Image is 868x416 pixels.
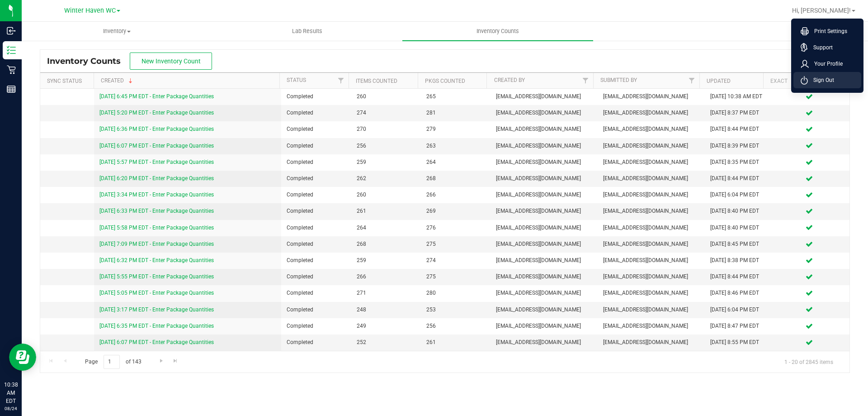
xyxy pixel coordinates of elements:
[603,289,699,297] span: [EMAIL_ADDRESS][DOMAIN_NAME]
[357,338,415,347] span: 252
[603,125,699,134] span: [EMAIL_ADDRESS][DOMAIN_NAME]
[280,27,335,35] span: Lab Results
[603,322,699,330] span: [EMAIL_ADDRESS][DOMAIN_NAME]
[287,191,345,199] span: Completed
[464,27,531,35] span: Inventory Counts
[426,224,485,232] span: 276
[212,22,402,41] a: Lab Results
[47,78,82,84] a: Sync Status
[99,306,214,313] a: [DATE] 3:17 PM EDT - Enter Package Quantities
[426,125,485,134] span: 279
[169,355,182,367] a: Go to the last page
[99,126,214,132] a: [DATE] 6:36 PM EDT - Enter Package Quantities
[710,306,764,314] div: [DATE] 6:04 PM EDT
[710,273,764,281] div: [DATE] 8:44 PM EDT
[710,142,764,150] div: [DATE] 8:39 PM EDT
[710,256,764,265] div: [DATE] 8:38 PM EDT
[287,207,345,215] span: Completed
[777,355,840,368] span: 1 - 20 of 2845 items
[357,207,415,215] span: 261
[801,43,858,52] a: Support
[603,191,699,199] span: [EMAIL_ADDRESS][DOMAIN_NAME]
[287,174,345,183] span: Completed
[808,43,833,52] span: Support
[496,92,592,101] span: [EMAIL_ADDRESS][DOMAIN_NAME]
[496,158,592,167] span: [EMAIL_ADDRESS][DOMAIN_NAME]
[357,109,415,117] span: 274
[603,158,699,167] span: [EMAIL_ADDRESS][DOMAIN_NAME]
[603,256,699,265] span: [EMAIL_ADDRESS][DOMAIN_NAME]
[287,322,345,330] span: Completed
[99,257,214,263] a: [DATE] 6:32 PM EDT - Enter Package Quantities
[603,240,699,249] span: [EMAIL_ADDRESS][DOMAIN_NAME]
[4,405,18,412] p: 08/24
[357,174,415,183] span: 262
[99,241,214,247] a: [DATE] 7:09 PM EDT - Enter Package Quantities
[287,158,345,167] span: Completed
[287,125,345,134] span: Completed
[710,224,764,232] div: [DATE] 8:40 PM EDT
[356,78,397,84] a: Items Counted
[763,73,843,89] th: Exact
[603,306,699,314] span: [EMAIL_ADDRESS][DOMAIN_NAME]
[496,240,592,249] span: [EMAIL_ADDRESS][DOMAIN_NAME]
[426,142,485,150] span: 263
[808,76,834,85] span: Sign Out
[287,256,345,265] span: Completed
[496,125,592,134] span: [EMAIL_ADDRESS][DOMAIN_NAME]
[357,322,415,330] span: 249
[7,46,16,55] inline-svg: Inventory
[496,306,592,314] span: [EMAIL_ADDRESS][DOMAIN_NAME]
[104,355,120,369] input: 1
[142,57,201,65] span: New Inventory Count
[357,224,415,232] span: 264
[710,322,764,330] div: [DATE] 8:47 PM EDT
[357,240,415,249] span: 268
[426,191,485,199] span: 266
[710,240,764,249] div: [DATE] 8:45 PM EDT
[426,174,485,183] span: 268
[99,339,214,345] a: [DATE] 6:07 PM EDT - Enter Package Quantities
[99,143,214,149] a: [DATE] 6:07 PM EDT - Enter Package Quantities
[603,109,699,117] span: [EMAIL_ADDRESS][DOMAIN_NAME]
[809,27,847,36] span: Print Settings
[287,224,345,232] span: Completed
[287,142,345,150] span: Completed
[99,110,214,116] a: [DATE] 5:20 PM EDT - Enter Package Quantities
[99,225,214,231] a: [DATE] 5:58 PM EDT - Enter Package Quantities
[426,338,485,347] span: 261
[287,338,345,347] span: Completed
[287,240,345,249] span: Completed
[710,125,764,134] div: [DATE] 8:44 PM EDT
[99,93,214,100] a: [DATE] 6:45 PM EDT - Enter Package Quantities
[603,92,699,101] span: [EMAIL_ADDRESS][DOMAIN_NAME]
[496,338,592,347] span: [EMAIL_ADDRESS][DOMAIN_NAME]
[357,125,415,134] span: 270
[130,53,212,70] button: New Inventory Count
[426,109,485,117] span: 281
[496,109,592,117] span: [EMAIL_ADDRESS][DOMAIN_NAME]
[496,256,592,265] span: [EMAIL_ADDRESS][DOMAIN_NAME]
[287,92,345,101] span: Completed
[101,77,134,84] a: Created
[426,273,485,281] span: 275
[357,92,415,101] span: 260
[684,73,699,88] a: Filter
[287,109,345,117] span: Completed
[287,273,345,281] span: Completed
[426,322,485,330] span: 256
[710,109,764,117] div: [DATE] 8:37 PM EDT
[809,59,843,68] span: Your Profile
[7,85,16,94] inline-svg: Reports
[494,77,525,83] a: Created By
[426,158,485,167] span: 264
[287,289,345,297] span: Completed
[4,381,18,405] p: 10:38 AM EDT
[710,191,764,199] div: [DATE] 6:04 PM EDT
[710,158,764,167] div: [DATE] 8:35 PM EDT
[710,174,764,183] div: [DATE] 8:44 PM EDT
[99,159,214,165] a: [DATE] 5:57 PM EDT - Enter Package Quantities
[99,175,214,182] a: [DATE] 6:20 PM EDT - Enter Package Quantities
[357,289,415,297] span: 271
[357,256,415,265] span: 259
